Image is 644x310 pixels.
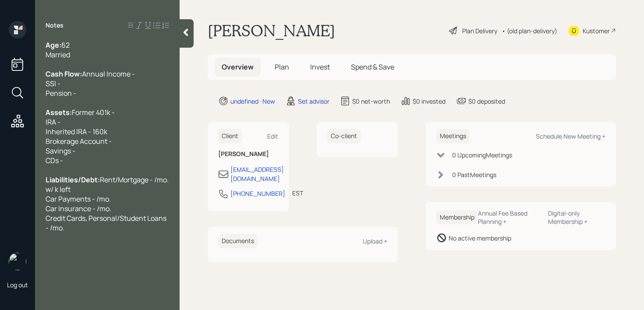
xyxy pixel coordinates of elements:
[218,129,242,143] h6: Client
[310,62,330,72] span: Invest
[298,97,329,106] div: Set advisor
[275,62,289,72] span: Plan
[292,188,303,198] div: EST
[363,237,387,245] div: Upload +
[536,132,605,140] div: Schedule New Meeting +
[352,97,390,106] div: $0 net-worth
[46,175,170,233] span: Rent/Mortgage - /mo. w/ k left Car Payments - /mo. Car Insurance - /mo. Credit Cards, Personal/St...
[436,129,470,143] h6: Meetings
[452,170,496,179] div: 0 Past Meeting s
[218,234,258,248] h6: Documents
[46,108,72,117] span: Assets:
[327,129,361,143] h6: Co-client
[449,233,511,243] div: No active membership
[208,21,335,40] h1: [PERSON_NAME]
[452,150,512,160] div: 0 Upcoming Meeting s
[218,150,278,158] h6: [PERSON_NAME]
[351,62,394,72] span: Spend & Save
[548,209,605,226] div: Digital-only Membership +
[267,132,278,140] div: Edit
[462,26,497,35] div: Plan Delivery
[46,40,61,50] span: Age:
[46,108,115,165] span: Former 401k - IRA - Inherited IRA - 160k Brokerage Account - Savings - CDs -
[46,69,135,98] span: Annual Income - SSI - Pension -
[468,97,505,106] div: $0 deposited
[46,21,64,30] label: Notes
[583,26,610,35] div: Kustomer
[230,189,285,198] div: [PHONE_NUMBER]
[222,62,254,72] span: Overview
[230,97,275,106] div: undefined · New
[7,281,28,289] div: Log out
[46,69,82,79] span: Cash Flow:
[413,97,446,106] div: $0 invested
[46,175,100,185] span: Liabilities/Debt:
[46,40,70,59] span: 62 Married
[436,210,478,225] h6: Membership
[9,253,26,270] img: retirable_logo.png
[478,209,541,226] div: Annual Fee Based Planning +
[502,26,557,35] div: • (old plan-delivery)
[230,165,284,183] div: [EMAIL_ADDRESS][DOMAIN_NAME]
